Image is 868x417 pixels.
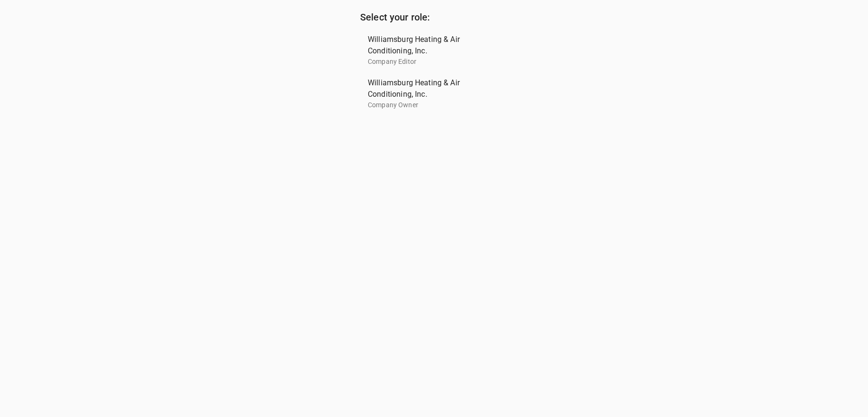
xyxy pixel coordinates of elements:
[360,72,508,115] div: Williamsburg Heating & Air Conditioning, Inc.Company Owner
[368,57,493,67] p: Company Editor
[368,34,493,57] span: Williamsburg Heating & Air Conditioning, Inc.
[368,100,493,110] p: Company Owner
[360,10,508,25] h6: Select your role:
[368,77,493,100] span: Williamsburg Heating & Air Conditioning, Inc.
[360,29,508,72] div: Williamsburg Heating & Air Conditioning, Inc.Company Editor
